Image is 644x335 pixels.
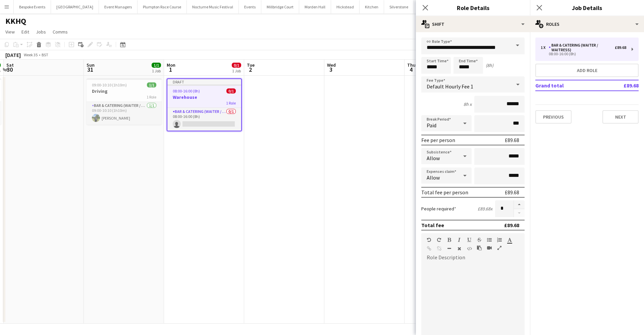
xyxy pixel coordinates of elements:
span: 1 Role [226,100,236,106]
td: £89.68 [602,80,639,91]
button: Undo [427,237,431,243]
div: Roles [530,16,644,32]
span: 3 [326,66,336,73]
button: Previous [535,110,572,124]
span: View [5,29,15,35]
div: 8h x [464,101,472,107]
span: 09:00-10:10 (1h10m) [92,82,127,87]
span: Default Hourly Fee 1 [427,83,473,90]
div: £89.68 [505,137,519,143]
span: 1 [166,66,175,73]
div: [DATE] [5,52,21,58]
span: Wed [327,62,336,68]
button: Paste as plain text [477,245,482,251]
div: BST [42,52,48,57]
button: Silverstone [384,0,414,13]
a: View [3,27,17,36]
div: Bar & Catering (Waiter / waitress) [549,43,615,52]
span: Edit [21,29,29,35]
div: Total fee [421,222,444,228]
div: 08:00-16:00 (8h) [541,52,626,56]
div: £89.68 [504,222,519,228]
button: Unordered List [487,237,492,243]
span: Sat [6,62,14,68]
div: Total fee per person [421,189,468,196]
span: 30 [5,66,14,73]
button: Kitchen [360,0,384,13]
span: 0/1 [232,63,241,68]
div: £89.68 [505,189,519,196]
div: £89.68 [615,45,626,50]
div: Draft [167,79,241,84]
button: Events [239,0,261,13]
button: Next [602,110,639,124]
div: £89.68 x [478,206,492,212]
button: [GEOGRAPHIC_DATA] [51,0,99,13]
span: 2 [246,66,255,73]
span: 1/1 [147,82,156,87]
button: Italic [457,237,462,243]
label: People required [421,206,456,212]
a: Jobs [33,27,49,36]
app-job-card: Draft08:00-16:00 (8h)0/1Warehouse1 RoleBar & Catering (Waiter / waitress)0/108:00-16:00 (8h) [167,78,242,131]
button: Redo [437,237,441,243]
div: 1 x [541,45,549,50]
button: Strikethrough [477,237,482,243]
div: 1 Job [152,68,161,73]
button: HTML Code [467,246,472,251]
div: 1 Job [232,68,241,73]
button: [GEOGRAPHIC_DATA] [414,0,462,13]
div: Shift [416,16,530,32]
h3: Job Details [530,3,644,12]
span: Week 35 [22,52,39,57]
button: Horizontal Line [447,246,451,251]
div: (8h) [486,62,493,68]
span: Jobs [36,29,46,35]
span: 31 [86,66,95,73]
span: Tue [247,62,255,68]
span: Comms [53,29,68,35]
span: Allow [427,155,440,161]
button: Underline [467,237,472,243]
span: 4 [406,66,416,73]
button: Plumpton Race Course [138,0,187,13]
button: Insert video [487,245,492,251]
span: Allow [427,174,440,181]
td: Grand total [535,80,602,91]
button: Bold [447,237,451,243]
span: 1/1 [152,63,161,68]
button: Nocturne Music Festival [187,0,239,13]
app-card-role: Bar & Catering (Waiter / waitress)1/109:00-10:10 (1h10m)[PERSON_NAME] [87,102,162,125]
button: Ordered List [497,237,502,243]
h3: Role Details [416,3,530,12]
button: Text Color [507,237,512,243]
span: Mon [167,62,175,68]
button: Fullscreen [497,245,502,251]
button: Increase [514,200,525,209]
div: Fee per person [421,137,455,143]
span: Paid [427,122,436,129]
button: Bespoke Events [14,0,51,13]
button: Clear Formatting [457,246,462,251]
span: Sun [87,62,95,68]
button: Hickstead [331,0,360,13]
span: 0/1 [226,88,236,93]
a: Comms [50,27,70,36]
app-card-role: Bar & Catering (Waiter / waitress)0/108:00-16:00 (8h) [167,108,241,131]
h3: Driving [87,88,162,94]
app-job-card: 09:00-10:10 (1h10m)1/1Driving1 RoleBar & Catering (Waiter / waitress)1/109:00-10:10 (1h10m)[PERSO... [87,78,162,125]
button: Morden Hall [299,0,331,13]
h1: KKHQ [5,16,26,26]
button: Add role [535,64,639,77]
span: 1 Role [147,94,156,99]
h3: Warehouse [167,94,241,100]
button: Millbridge Court [261,0,299,13]
a: Edit [19,27,32,36]
button: Event Managers [99,0,138,13]
span: 08:00-16:00 (8h) [173,88,200,93]
span: Thu [407,62,416,68]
